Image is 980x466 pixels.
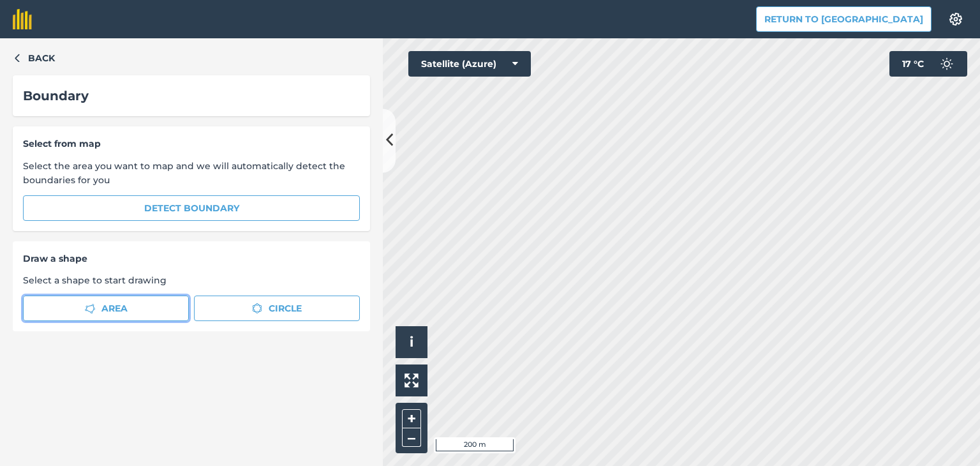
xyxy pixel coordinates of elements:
img: fieldmargin Logo [13,9,32,29]
span: Draw a shape [23,252,360,266]
img: A cog icon [948,13,963,26]
span: 17 ° C [902,51,924,77]
button: Back [13,51,55,65]
span: i [410,334,413,350]
img: Four arrows, one pointing top left, one top right, one bottom right and the last bottom left [405,373,419,387]
button: Detect boundary [23,195,360,221]
span: Select a shape to start drawing [23,273,360,287]
span: Select the area you want to map and we will automatically detect the boundaries for you [23,159,360,188]
button: – [402,428,421,447]
button: Circle [194,296,360,321]
div: Boundary [23,86,360,106]
span: Back [28,51,55,65]
span: Select from map [23,137,360,151]
button: i [396,326,427,358]
button: 17 °C [889,51,967,77]
button: Area [23,296,189,321]
span: Area [101,301,128,315]
button: Return to [GEOGRAPHIC_DATA] [756,6,932,32]
button: + [402,409,421,428]
img: svg+xml;base64,PD94bWwgdmVyc2lvbj0iMS4wIiBlbmNvZGluZz0idXRmLTgiPz4KPCEtLSBHZW5lcmF0b3I6IEFkb2JlIE... [934,51,960,77]
span: Circle [269,301,302,315]
button: Satellite (Azure) [408,51,531,77]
